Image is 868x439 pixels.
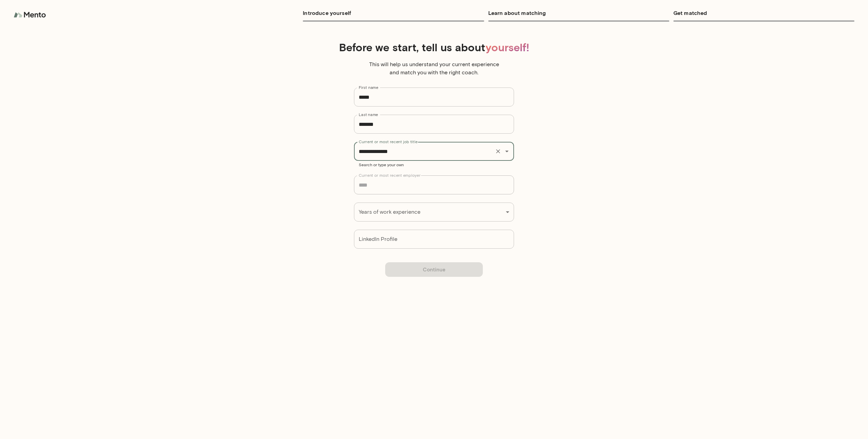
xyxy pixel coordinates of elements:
h6: Introduce yourself [303,8,484,18]
button: Open [502,147,512,156]
h6: Learn about matching [488,8,669,18]
label: Current or most recent employer [359,172,420,178]
button: Clear [493,147,503,156]
label: Current or most recent job title [359,139,417,145]
p: Search or type your own [359,162,509,167]
label: First name [359,84,378,90]
img: logo [14,8,47,22]
h4: Before we start, tell us about [179,41,689,54]
p: This will help us understand your current experience and match you with the right coach. [366,60,502,77]
label: Last name [359,112,378,117]
span: yourself! [486,40,529,54]
h6: Get matched [673,8,854,18]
